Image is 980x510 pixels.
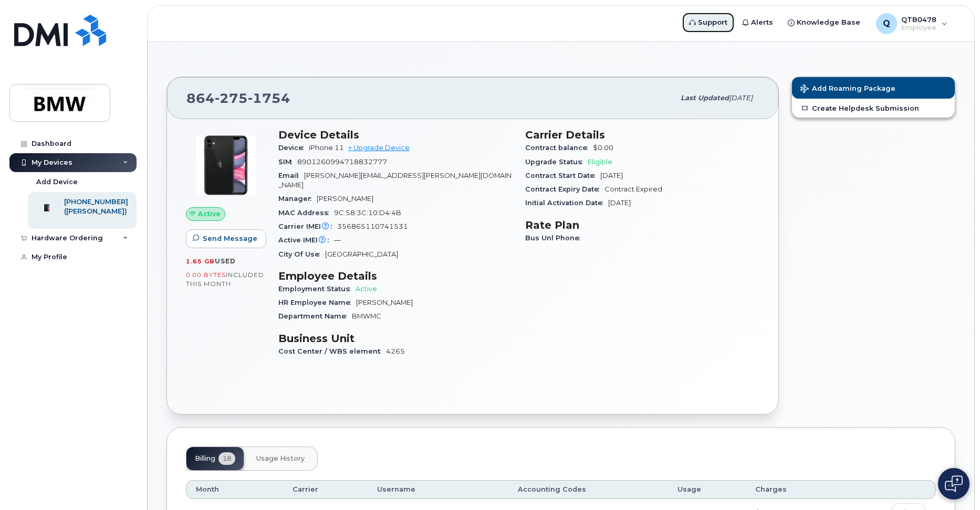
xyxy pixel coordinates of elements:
span: [DATE] [600,172,623,179]
span: [PERSON_NAME] [317,195,373,203]
span: Cost Center / WBS element [278,347,386,355]
span: 1754 [248,90,290,106]
span: [GEOGRAPHIC_DATA] [325,250,398,258]
span: 8901260994718832777 [297,158,387,166]
span: $0.00 [593,144,613,152]
span: Send Message [203,233,257,243]
span: [PERSON_NAME] [356,299,413,306]
span: Carrier IMEI [278,222,337,230]
button: Send Message [186,229,266,248]
span: Initial Activation Date [525,199,608,207]
h3: Device Details [278,129,513,141]
span: [DATE] [729,94,753,102]
h3: Business Unit [278,332,513,345]
span: Active [356,285,377,293]
span: 0.00 Bytes [186,271,226,279]
span: Contract balance [525,144,593,152]
span: Contract Expiry Date [525,185,604,193]
th: Accounting Codes [508,480,668,499]
span: BMWMC [352,312,381,320]
span: Active [198,209,221,219]
span: 9C:58:3C:10:D4:4B [334,209,401,217]
th: Username [368,480,509,499]
span: 4265 [386,347,405,355]
th: Month [186,480,283,499]
span: Last updated [681,94,729,102]
th: Charges [746,480,838,499]
span: City Of Use [278,250,325,258]
span: Device [278,144,309,152]
span: 275 [215,90,248,106]
img: iPhone_11.jpg [194,134,257,197]
span: Bus Unl Phone [525,234,585,242]
span: [PERSON_NAME][EMAIL_ADDRESS][PERSON_NAME][DOMAIN_NAME] [278,172,512,189]
button: Add Roaming Package [792,77,955,99]
span: SIM [278,158,297,166]
span: Contract Expired [604,185,662,193]
th: Usage [668,480,746,499]
span: Active IMEI [278,236,334,244]
span: — [334,236,341,244]
a: + Upgrade Device [348,144,410,152]
span: Upgrade Status [525,158,588,166]
span: Add Roaming Package [800,84,895,94]
span: 1.65 GB [186,258,215,265]
span: Email [278,172,304,179]
span: 864 [186,90,290,106]
span: Usage History [256,454,305,463]
span: Manager [278,195,317,203]
span: Eligible [588,158,612,166]
h3: Employee Details [278,270,513,282]
span: Department Name [278,312,352,320]
span: Employment Status [278,285,356,293]
span: iPhone 11 [309,144,344,152]
span: 356865110741531 [337,222,408,230]
a: Create Helpdesk Submission [792,99,955,118]
span: HR Employee Name [278,299,356,306]
span: Contract Start Date [525,172,600,179]
span: used [215,257,236,265]
h3: Carrier Details [525,129,759,141]
span: MAC Address [278,209,334,217]
th: Carrier [283,480,368,499]
span: [DATE] [608,199,631,207]
img: Open chat [945,475,963,492]
h3: Rate Plan [525,219,759,231]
